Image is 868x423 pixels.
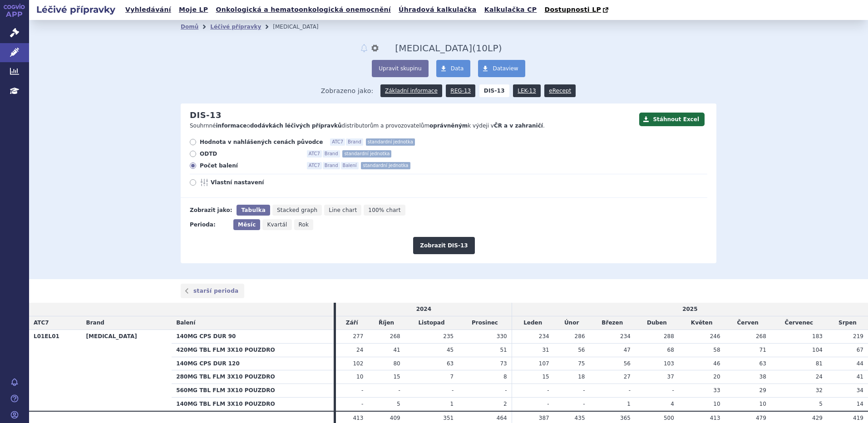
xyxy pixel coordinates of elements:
span: 479 [756,415,766,421]
p: Souhrnné o distributorům a provozovatelům k výdeji v . [190,122,635,130]
span: Stacked graph [277,207,317,213]
span: 277 [353,333,363,339]
span: Dataview [493,65,518,72]
span: Balení [176,320,195,326]
td: Únor [554,316,590,330]
span: 32 [816,387,823,393]
span: Brand [323,150,340,157]
span: 18 [578,374,585,380]
span: 419 [853,415,863,421]
div: Perioda: [190,219,229,230]
a: Úhradová kalkulačka [396,4,479,16]
th: 140MG TBL FLM 3X10 POUZDRO [172,397,334,411]
span: - [547,387,549,393]
span: 46 [713,360,720,367]
span: Počet balení [200,162,300,169]
button: notifikace [360,43,369,54]
td: Srpen [827,316,868,330]
span: 8 [503,374,507,380]
span: 34 [857,387,863,393]
td: Červen [725,316,771,330]
span: 31 [542,347,549,353]
span: 107 [539,360,549,367]
span: 104 [812,347,823,353]
h2: DIS-13 [190,110,222,120]
span: Data [451,65,464,72]
span: 268 [756,333,766,339]
a: Vyhledávání [123,4,174,16]
span: Měsíc [238,221,256,228]
span: Dostupnosti LP [544,6,601,13]
span: 387 [539,415,549,421]
a: Onkologická a hematoonkologická onemocnění [213,4,394,16]
span: 47 [624,347,631,353]
span: Brand [323,162,340,169]
strong: DIS-13 [479,84,509,97]
td: Březen [590,316,635,330]
span: 5 [397,401,400,407]
a: Dataview [478,60,525,77]
span: 41 [393,347,400,353]
span: 102 [353,360,363,367]
span: Zobrazeno jako: [321,84,374,97]
button: Upravit skupinu [372,60,428,77]
a: Základní informace [380,84,442,97]
td: Duben [635,316,679,330]
span: 4 [671,401,674,407]
strong: dodávkách léčivých přípravků [250,123,342,129]
span: 71 [759,347,766,353]
a: REG-13 [446,84,475,97]
td: Září [336,316,368,330]
span: 80 [393,360,400,367]
span: - [361,387,363,393]
span: ATC7 [307,150,322,157]
span: Brand [346,138,363,146]
a: Moje LP [176,4,211,16]
span: 14 [857,401,863,407]
span: 44 [857,360,863,367]
span: ODTD [200,150,300,157]
span: ATC7 [330,138,345,146]
span: Kvartál [267,221,287,228]
span: - [583,401,585,407]
span: Rok [299,221,309,228]
span: - [361,401,363,407]
span: ATC7 [307,162,322,169]
td: 2024 [336,303,512,316]
span: 500 [664,415,674,421]
span: 288 [664,333,674,339]
span: 45 [447,347,454,353]
td: Prosinec [458,316,512,330]
span: - [452,387,454,393]
span: 73 [500,360,507,367]
th: 560MG TBL FLM 3X10 POUZDRO [172,384,334,398]
li: Imbruvica [273,20,330,34]
span: 24 [816,374,823,380]
span: Imbruvica [395,43,472,54]
span: Brand [86,320,104,326]
span: Vlastní nastavení [211,179,311,186]
span: - [672,387,674,393]
th: 420MG TBL FLM 3X10 POUZDRO [172,343,334,357]
td: Leden [512,316,554,330]
td: 2025 [512,303,868,316]
td: Listopad [405,316,458,330]
span: 286 [575,333,585,339]
span: 81 [816,360,823,367]
span: 413 [710,415,720,421]
span: 15 [393,374,400,380]
a: Domů [181,24,198,30]
span: 51 [500,347,507,353]
span: 10 [713,401,720,407]
span: 2 [503,401,507,407]
span: 27 [624,374,631,380]
a: starší perioda [181,284,244,298]
span: 351 [443,415,454,421]
span: 10 [356,374,363,380]
span: 56 [624,360,631,367]
span: 41 [857,374,863,380]
button: Stáhnout Excel [639,113,705,126]
th: [MEDICAL_DATA] [82,330,172,411]
span: 268 [390,333,400,339]
a: Léčivé přípravky [210,24,261,30]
